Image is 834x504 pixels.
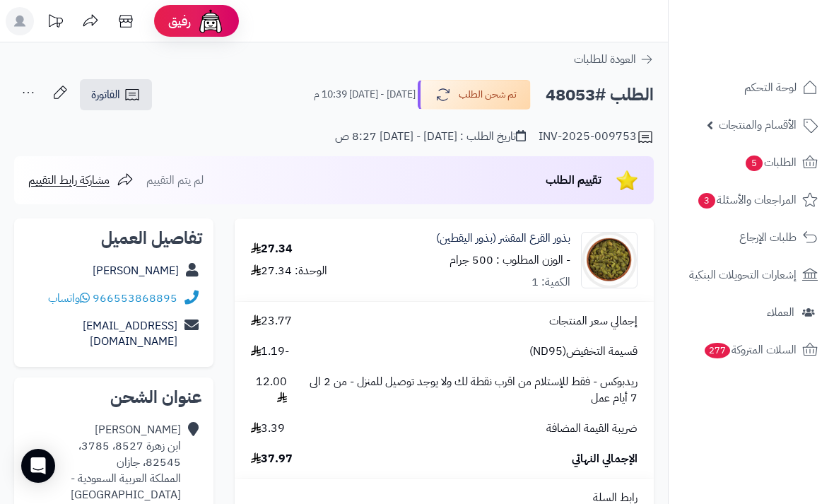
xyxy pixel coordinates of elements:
[301,374,638,406] span: ريدبوكس - فقط للإستلام من اقرب نقطة لك ولا يوجد توصيل للمنزل - من 2 الى 7 أيام عمل
[251,313,292,329] span: 23.77
[25,230,202,247] h2: تفاصيل العميل
[335,129,526,145] div: تاريخ الطلب : [DATE] - [DATE] 8:27 ص
[677,71,826,105] a: لوحة التحكم
[28,172,110,189] span: مشاركة رابط التقييم
[25,389,202,406] h2: عنوان الشحن
[539,129,654,146] div: INV-2025-009753
[251,263,327,279] div: الوحدة: 27.34
[93,290,177,307] a: 966553868895
[196,7,225,35] img: ai-face.png
[767,303,794,322] span: العملاء
[677,146,826,180] a: الطلبات5
[251,421,285,437] span: 3.39
[744,78,797,98] span: لوحة التحكم
[574,51,636,68] span: العودة للطلبات
[28,172,134,189] a: مشاركة رابط التقييم
[93,262,179,279] a: [PERSON_NAME]
[746,156,763,172] span: 5
[146,172,204,189] span: لم يتم التقييم
[574,51,654,68] a: العودة للطلبات
[677,295,826,329] a: العملاء
[25,422,181,503] div: [PERSON_NAME] ‌‌ابن زهرة 8527، 3785، 82545، جازان المملكة العربية السعودية - [GEOGRAPHIC_DATA]
[436,230,570,247] a: بذور القرع المقشر (بذور اليقطين)
[251,451,293,467] span: 37.97
[704,343,730,359] span: 277
[689,265,797,285] span: إشعارات التحويلات البنكية
[21,449,55,483] div: Open Intercom Messenger
[91,86,120,103] span: الفاتورة
[48,290,90,307] a: واتساب
[572,451,638,467] span: الإجمالي النهائي
[739,228,797,247] span: طلبات الإرجاع
[677,221,826,254] a: طلبات الإرجاع
[698,193,716,209] span: 3
[251,374,288,406] span: 12.00
[697,190,797,210] span: المراجعات والأسئلة
[719,115,797,135] span: الأقسام والمنتجات
[450,252,570,269] small: - الوزن المطلوب : 500 جرام
[677,333,826,367] a: السلات المتروكة277
[83,317,177,351] a: [EMAIL_ADDRESS][DOMAIN_NAME]
[546,172,601,189] span: تقييم الطلب
[738,32,821,61] img: logo-2.png
[251,241,293,257] div: 27.34
[168,13,191,30] span: رفيق
[80,79,152,110] a: الفاتورة
[549,313,638,329] span: إجمالي سعر المنتجات
[703,340,797,360] span: السلات المتروكة
[314,88,416,102] small: [DATE] - [DATE] 10:39 م
[418,80,531,110] button: تم شحن الطلب
[677,258,826,292] a: إشعارات التحويلات البنكية
[677,183,826,217] a: المراجعات والأسئلة3
[251,344,289,360] span: -1.19
[546,421,638,437] span: ضريبة القيمة المضافة
[37,7,73,39] a: تحديثات المنصة
[744,153,797,172] span: الطلبات
[529,344,638,360] span: قسيمة التخفيض(ND95)
[531,274,570,291] div: الكمية: 1
[546,81,654,110] h2: الطلب #48053
[582,232,637,288] img: 1659889724-Squash%20Seeds%20Peeled-90x90.jpg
